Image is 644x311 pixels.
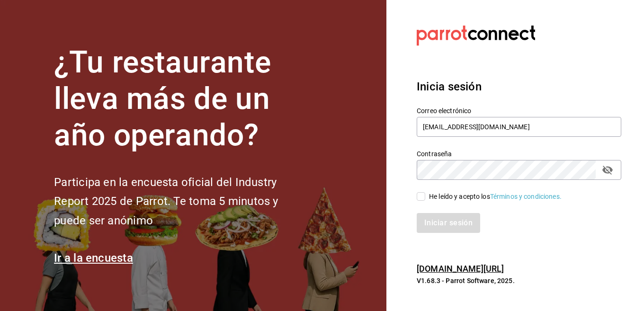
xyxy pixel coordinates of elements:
[417,276,621,285] p: V1.68.3 - Parrot Software, 2025.
[599,162,616,178] button: passwordField
[417,78,621,95] h3: Inicia sesión
[54,251,133,265] a: Ir a la encuesta
[54,44,310,153] h1: ¿Tu restaurante lleva más de un año operando?
[54,173,310,231] h2: Participa en la encuesta oficial del Industry Report 2025 de Parrot. Te toma 5 minutos y puede se...
[490,193,562,200] a: Términos y condiciones.
[429,192,562,202] div: He leído y acepto los
[417,264,504,274] a: [DOMAIN_NAME][URL]
[417,151,621,157] label: Contraseña
[417,117,621,137] input: Ingresa tu correo electrónico
[417,107,621,114] label: Correo electrónico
